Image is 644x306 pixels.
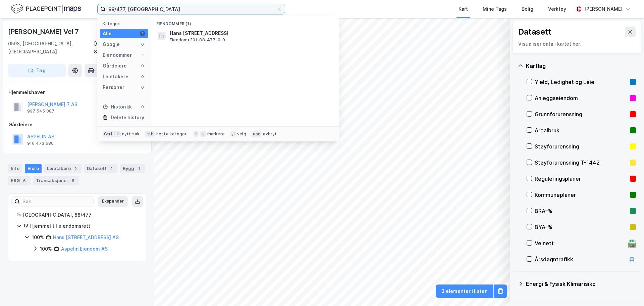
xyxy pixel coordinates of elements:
[103,103,132,111] div: Historikk
[27,141,54,146] div: 916 473 680
[535,159,627,167] div: Støyforurensning T-1442
[108,165,115,172] div: 2
[84,164,117,173] div: Datasett
[459,5,468,13] div: Kart
[103,131,121,137] div: Ctrl + k
[8,88,146,96] div: Hjemmelshaver
[40,245,52,253] div: 100%
[30,222,138,230] div: Hjemmel til eiendomsrett
[72,165,79,172] div: 2
[140,42,145,47] div: 0
[535,255,625,263] div: Årsdøgntrafikk
[151,16,339,28] div: Eiendommer (1)
[103,40,120,48] div: Google
[103,73,128,81] div: Leietakere
[98,196,128,207] button: Ekspander
[140,104,145,110] div: 0
[136,165,142,172] div: 1
[103,51,132,59] div: Eiendommer
[23,211,138,219] div: [GEOGRAPHIC_DATA], 88/477
[170,37,225,43] span: Eiendom • 301-88-477-0-0
[140,85,145,90] div: 0
[111,114,144,122] div: Delete history
[237,131,246,137] div: velg
[20,196,93,207] input: Søk
[535,94,627,102] div: Anleggseiendom
[21,177,28,184] div: 6
[610,274,644,306] iframe: Chat Widget
[103,62,127,70] div: Gårdeiere
[483,5,507,13] div: Mine Tags
[120,164,145,173] div: Bygg
[103,21,148,26] div: Kategori
[44,164,82,173] div: Leietakere
[8,26,80,37] div: [PERSON_NAME] Vei 7
[522,5,533,13] div: Bolig
[70,177,76,184] div: 5
[103,83,124,91] div: Personer
[145,131,155,137] div: tab
[140,52,145,58] div: 1
[436,285,493,298] button: 3 elementer i listen
[103,30,112,38] div: Alle
[27,108,54,114] div: 997 545 087
[518,40,636,48] div: Visualiser data i kartet her.
[252,131,262,137] div: esc
[140,63,145,69] div: 0
[535,142,627,150] div: Støyforurensning
[535,191,627,199] div: Kommuneplaner
[8,64,66,77] button: Tag
[584,5,623,13] div: [PERSON_NAME]
[140,31,145,36] div: 1
[535,110,627,118] div: Grunnforurensning
[518,27,551,37] div: Datasett
[11,3,81,15] img: logo.f888ab2527a4732fd821a326f86c7f29.svg
[8,40,94,56] div: 0598, [GEOGRAPHIC_DATA], [GEOGRAPHIC_DATA]
[8,164,22,173] div: Info
[8,176,31,185] div: ESG
[263,131,277,137] div: avbryt
[122,131,140,137] div: nytt søk
[61,246,108,252] a: Aspelin Eiendom AS
[535,126,627,134] div: Arealbruk
[8,121,146,129] div: Gårdeiere
[94,40,146,56] div: [GEOGRAPHIC_DATA], 88/477
[53,234,119,240] a: Hans [STREET_ADDRESS] AS
[526,280,636,288] div: Energi & Fysisk Klimarisiko
[25,164,42,173] div: Eiere
[535,207,627,215] div: BRA–%
[535,175,627,183] div: Reguleringsplaner
[140,74,145,79] div: 0
[207,131,225,137] div: markere
[535,239,625,247] div: Veinett
[535,223,627,231] div: BYA–%
[628,239,637,248] div: 🛣️
[535,78,627,86] div: Yield, Ledighet og Leie
[526,62,636,70] div: Kartlag
[548,5,566,13] div: Verktøy
[33,176,79,185] div: Transaksjoner
[156,131,188,137] div: neste kategori
[106,4,277,14] input: Søk på adresse, matrikkel, gårdeiere, leietakere eller personer
[32,233,44,242] div: 100%
[170,29,331,37] span: Hans [STREET_ADDRESS]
